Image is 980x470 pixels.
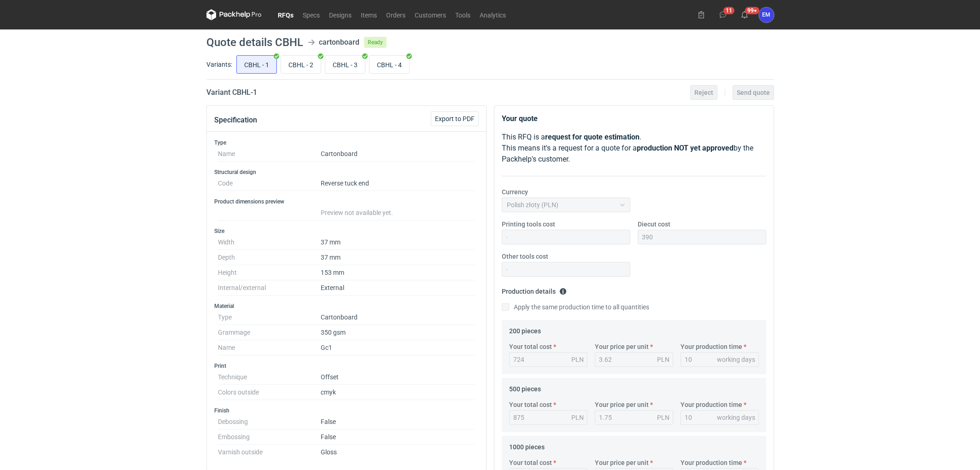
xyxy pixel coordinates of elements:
[502,114,538,123] strong: Your quote
[681,400,742,409] label: Your production time
[509,440,545,451] legend: 1000 pieces
[509,458,552,467] label: Your total cost
[475,9,511,20] a: Analytics
[509,324,541,335] legend: 200 pieces
[321,325,475,340] dd: 350 gsm
[325,55,365,74] label: CBHL - 3
[214,139,479,146] h3: Type
[716,7,730,22] button: 11
[236,55,277,74] label: CBHL - 1
[759,7,774,23] button: EM
[694,89,713,96] span: Reject
[759,7,774,23] div: Ewelina Macek
[218,325,321,340] dt: Grammage
[657,355,669,364] div: PLN
[681,458,742,467] label: Your production time
[218,235,321,250] dt: Width
[321,370,475,385] dd: Offset
[737,89,770,96] span: Send quote
[502,132,766,165] p: This RFQ is a . This means it's a request for a quote for a by the Packhelp's customer.
[218,445,321,456] dt: Varnish outside
[321,146,475,162] dd: Cartonboard
[214,302,479,310] h3: Material
[717,413,755,422] div: working days
[509,400,552,409] label: Your total cost
[545,133,640,141] strong: request for quote estimation
[502,252,548,261] label: Other tools cost
[218,429,321,445] dt: Embossing
[206,37,303,48] h1: Quote details CBHL
[502,220,555,229] label: Printing tools cost
[356,9,381,20] a: Items
[681,342,742,351] label: Your production time
[214,109,257,131] button: Specification
[218,280,321,296] dt: Internal/external
[509,382,541,393] legend: 500 pieces
[218,370,321,385] dt: Technique
[381,9,410,20] a: Orders
[431,111,479,126] button: Export to PDF
[369,55,410,74] label: CBHL - 4
[321,235,475,250] dd: 37 mm
[638,220,670,229] label: Diecut cost
[502,284,567,295] legend: Production details
[206,9,262,20] svg: Packhelp Pro
[218,310,321,325] dt: Type
[717,355,755,364] div: working days
[321,429,475,445] dd: False
[595,342,649,351] label: Your price per unit
[218,146,321,162] dt: Name
[214,227,479,235] h3: Size
[733,85,774,100] button: Send quote
[321,385,475,400] dd: cmyk
[321,280,475,296] dd: External
[319,37,359,48] div: cartonboard
[321,250,475,265] dd: 37 mm
[218,385,321,400] dt: Colors outside
[214,168,479,176] h3: Structural design
[324,9,356,20] a: Designs
[595,400,649,409] label: Your price per unit
[321,445,475,456] dd: Gloss
[502,302,649,312] label: Apply the same production time to all quantities
[435,116,475,122] span: Export to PDF
[451,9,475,20] a: Tools
[218,340,321,355] dt: Name
[206,87,257,98] h2: Variant CBHL - 1
[637,144,734,152] strong: production NOT yet approved
[410,9,451,20] a: Customers
[321,209,393,216] span: Preview not available yet.
[298,9,324,20] a: Specs
[321,176,475,191] dd: Reverse tuck end
[273,9,298,20] a: RFQs
[571,413,584,422] div: PLN
[571,355,584,364] div: PLN
[321,340,475,355] dd: Gc1
[321,310,475,325] dd: Cartonboard
[321,414,475,429] dd: False
[737,7,752,22] button: 99+
[214,407,479,414] h3: Finish
[218,414,321,429] dt: Debossing
[218,176,321,191] dt: Code
[218,265,321,280] dt: Height
[321,265,475,280] dd: 153 mm
[281,55,321,74] label: CBHL - 2
[206,60,232,69] label: Variants:
[509,342,552,351] label: Your total cost
[214,198,479,205] h3: Product dimensions preview
[218,250,321,265] dt: Depth
[657,413,669,422] div: PLN
[595,458,649,467] label: Your price per unit
[690,85,717,100] button: Reject
[214,362,479,370] h3: Print
[502,187,528,197] label: Currency
[364,37,387,48] span: Ready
